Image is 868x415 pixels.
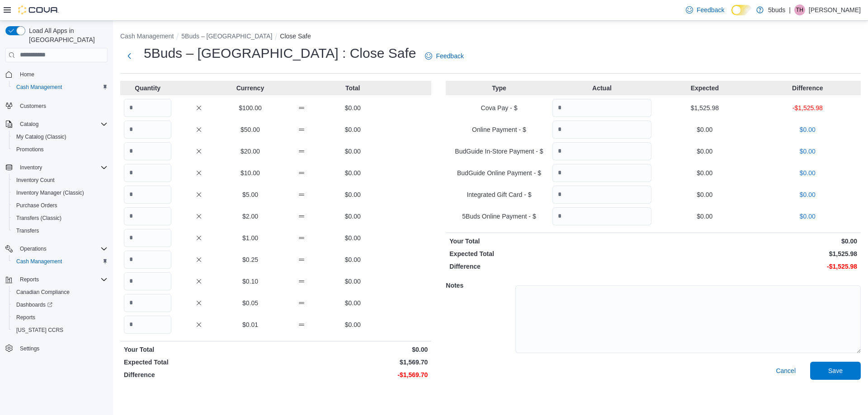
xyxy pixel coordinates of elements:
[16,301,52,308] span: Dashboards
[9,255,111,268] button: Cash Management
[278,345,428,354] p: $0.00
[20,345,39,352] span: Settings
[16,146,44,153] span: Promotions
[329,320,377,329] p: $0.00
[809,5,861,15] p: [PERSON_NAME]
[9,199,111,212] button: Purchase Orders
[9,143,111,156] button: Promotions
[16,69,38,80] a: Home
[13,287,108,298] span: Canadian Compliance
[9,81,111,93] button: Cash Management
[552,99,651,117] input: Quantity
[329,212,377,221] p: $0.00
[13,82,66,93] a: Cash Management
[772,362,799,380] button: Cancel
[144,44,416,62] h1: 5Buds – [GEOGRAPHIC_DATA] : Close Safe
[794,5,805,15] div: Taylor Harkins
[2,242,111,255] button: Operations
[758,190,857,199] p: $0.00
[449,237,651,246] p: Your Total
[18,5,59,14] img: Cova
[552,186,651,204] input: Quantity
[124,121,171,139] input: Quantity
[13,131,70,142] a: My Catalog (Classic)
[449,249,651,258] p: Expected Total
[758,212,857,221] p: $0.00
[120,33,174,40] button: Cash Management
[124,142,171,160] input: Quantity
[552,142,651,160] input: Quantity
[20,245,47,252] span: Operations
[13,213,65,224] a: Transfers (Classic)
[758,147,857,156] p: $0.00
[13,200,108,211] span: Purchase Orders
[124,294,171,312] input: Quantity
[9,174,111,187] button: Inventory Count
[13,256,108,267] span: Cash Management
[16,101,50,112] a: Customers
[449,190,548,199] p: Integrated Gift Card - $
[2,161,111,174] button: Inventory
[13,200,61,211] a: Purchase Orders
[278,370,428,379] p: -$1,569.70
[226,298,274,308] p: $0.05
[16,214,61,222] span: Transfers (Classic)
[20,121,38,128] span: Catalog
[9,324,111,336] button: [US_STATE] CCRS
[278,358,428,367] p: $1,569.70
[16,119,108,130] span: Catalog
[124,370,274,379] p: Difference
[226,168,274,177] p: $10.00
[20,71,34,78] span: Home
[329,255,377,264] p: $0.00
[16,202,57,209] span: Purchase Orders
[20,103,46,110] span: Customers
[124,207,171,225] input: Quantity
[16,274,42,285] button: Reports
[5,64,108,378] nav: Complex example
[9,224,111,237] button: Transfers
[226,125,274,134] p: $50.00
[16,177,55,184] span: Inventory Count
[329,125,377,134] p: $0.00
[124,84,171,93] p: Quantity
[449,212,548,221] p: 5Buds Online Payment - $
[226,103,274,112] p: $100.00
[9,311,111,324] button: Reports
[655,212,754,221] p: $0.00
[16,133,66,140] span: My Catalog (Classic)
[16,314,35,321] span: Reports
[16,227,39,234] span: Transfers
[16,343,43,354] a: Settings
[329,168,377,177] p: $0.00
[329,298,377,308] p: $0.00
[124,345,274,354] p: Your Total
[449,84,548,93] p: Type
[124,186,171,204] input: Quantity
[13,144,108,155] span: Promotions
[9,212,111,224] button: Transfers (Classic)
[13,312,39,323] a: Reports
[16,258,62,265] span: Cash Management
[2,68,111,81] button: Home
[280,33,311,40] button: Close Safe
[124,358,274,367] p: Expected Total
[16,326,63,334] span: [US_STATE] CCRS
[421,47,467,65] a: Feedback
[226,233,274,242] p: $1.00
[226,147,274,156] p: $20.00
[449,147,548,156] p: BudGuide In-Store Payment - $
[16,243,50,254] button: Operations
[2,118,111,131] button: Catalog
[13,256,66,267] a: Cash Management
[20,164,42,171] span: Inventory
[124,251,171,269] input: Quantity
[226,320,274,329] p: $0.01
[16,289,70,296] span: Canadian Compliance
[9,298,111,311] a: Dashboards
[697,5,724,14] span: Feedback
[124,272,171,290] input: Quantity
[124,164,171,182] input: Quantity
[655,237,857,246] p: $0.00
[226,190,274,199] p: $5.00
